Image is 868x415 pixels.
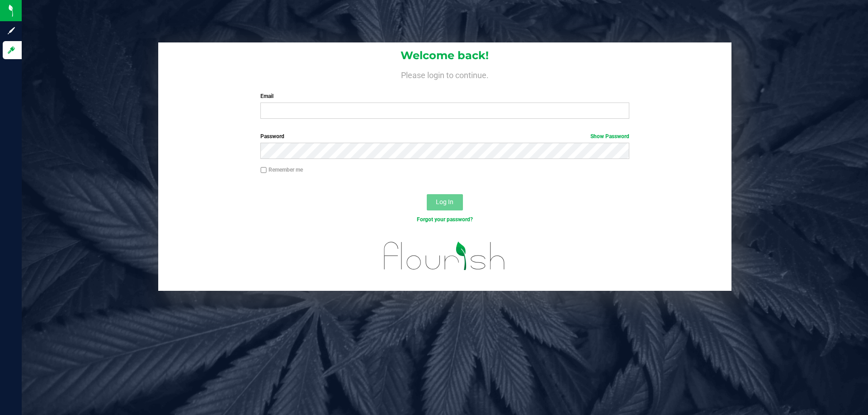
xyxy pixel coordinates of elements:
[158,50,731,61] h1: Welcome back!
[260,92,629,100] label: Email
[417,216,473,223] a: Forgot your password?
[7,26,16,35] inline-svg: Sign up
[260,133,284,140] span: Password
[260,166,303,174] label: Remember me
[7,46,16,55] inline-svg: Log in
[436,198,453,205] span: Log In
[427,194,463,210] button: Log In
[590,133,629,140] a: Show Password
[260,167,267,173] input: Remember me
[158,69,731,79] h4: Please login to continue.
[373,233,516,279] img: flourish_logo.svg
